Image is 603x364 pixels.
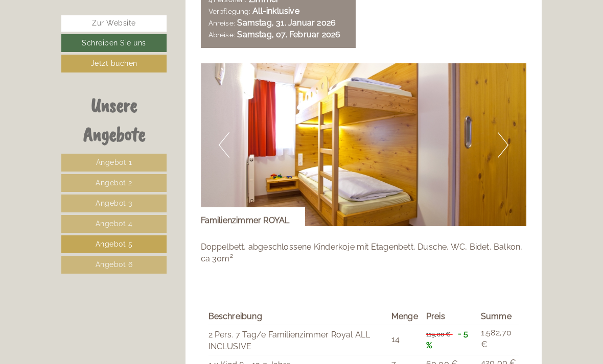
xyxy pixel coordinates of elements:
[477,309,519,325] th: Summe
[422,309,477,325] th: Preis
[61,90,167,149] div: Unsere Angebote
[208,31,236,39] small: Abreise:
[237,30,340,39] b: Samstag, 07. Februar 2026
[219,132,229,158] button: Previous
[252,6,299,16] b: All-inklusive
[96,260,133,269] span: Angebot 6
[208,19,236,27] small: Anreise:
[237,18,336,28] b: Samstag, 31. Januar 2026
[96,240,133,248] span: Angebot 5
[387,309,422,325] th: Menge
[201,63,527,226] img: image
[61,15,167,32] a: Zur Website
[208,309,387,325] th: Beschreibung
[61,55,167,72] a: Jetzt buchen
[96,179,132,187] span: Angebot 2
[387,325,422,355] td: 14
[426,331,451,338] span: 119,00 €
[208,7,250,15] small: Verpflegung:
[208,325,387,355] td: 2 Pers. 7 Tag/e Familienzimmer Royal ALL INCLUSIVE
[477,325,519,355] td: 1.582,70 €
[96,158,132,166] span: Angebot 1
[201,241,527,265] p: Doppelbett, abgeschlossene Kinderkoje mit Etagenbett, Dusche, WC, Bidet, Balkon, ca 30m²
[201,207,305,227] div: Familienzimmer ROYAL
[96,199,132,207] span: Angebot 3
[498,132,508,158] button: Next
[61,34,167,52] a: Schreiben Sie uns
[426,329,468,350] span: - 5 %
[96,220,133,228] span: Angebot 4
